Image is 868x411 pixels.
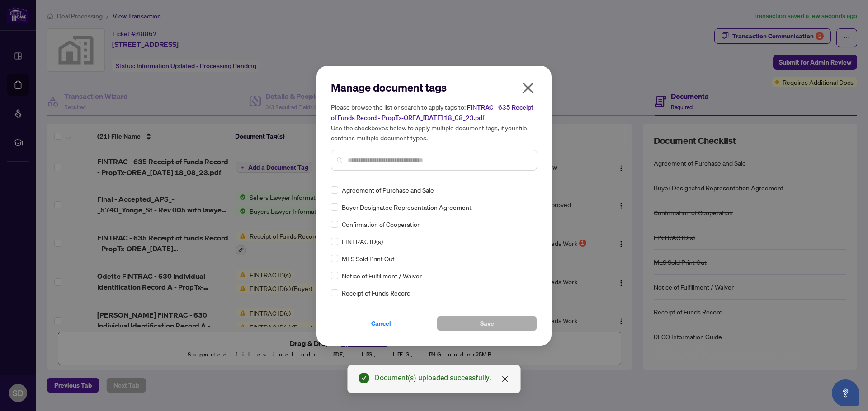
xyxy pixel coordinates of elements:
[500,374,510,384] a: Close
[342,202,472,212] span: Buyer Designated Representation Agreement
[342,185,434,195] span: Agreement of Purchase and Sale
[437,316,537,331] button: Save
[375,373,509,383] div: Document(s) uploaded successfully.
[501,375,509,383] span: close
[371,316,391,331] span: Cancel
[331,80,537,95] h2: Manage document tags
[521,81,535,95] span: close
[331,102,537,143] h5: Please browse the list or search to apply tags to: Use the checkboxes below to apply multiple doc...
[359,373,369,383] span: check-circle
[342,236,383,246] span: FINTRAC ID(s)
[331,103,533,122] span: FINTRAC - 635 Receipt of Funds Record - PropTx-OREA_[DATE] 18_08_23.pdf
[832,379,859,406] button: Open asap
[342,288,410,298] span: Receipt of Funds Record
[331,316,431,331] button: Cancel
[342,219,421,229] span: Confirmation of Cooperation
[342,271,422,281] span: Notice of Fulfillment / Waiver
[342,254,395,263] span: MLS Sold Print Out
